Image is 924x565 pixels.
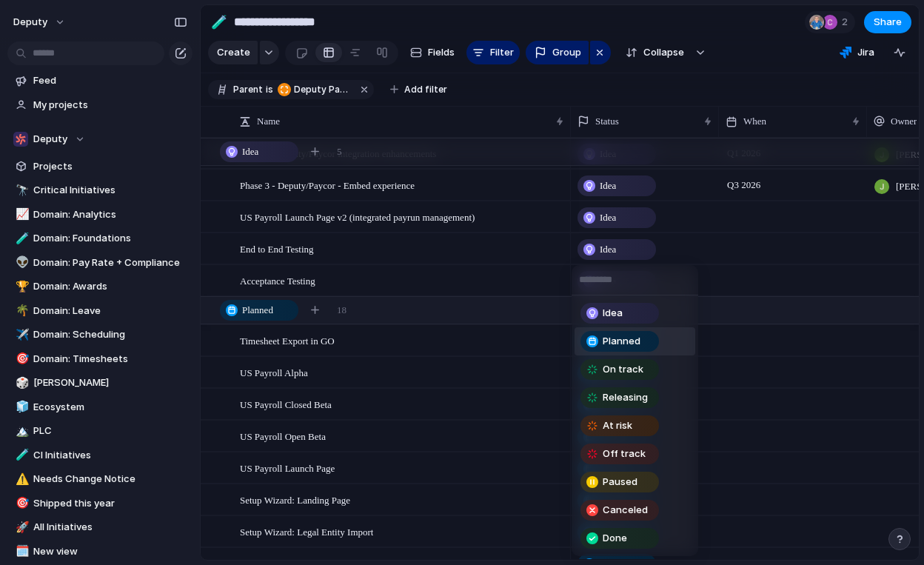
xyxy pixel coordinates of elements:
span: Done [603,531,627,546]
span: Idea [603,306,623,321]
span: Paused [603,475,637,489]
span: Off track [603,447,646,461]
span: On track [603,362,643,377]
span: Releasing [603,390,648,405]
span: Canceled [603,503,648,518]
span: At risk [603,418,632,433]
span: Planned [603,334,640,349]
